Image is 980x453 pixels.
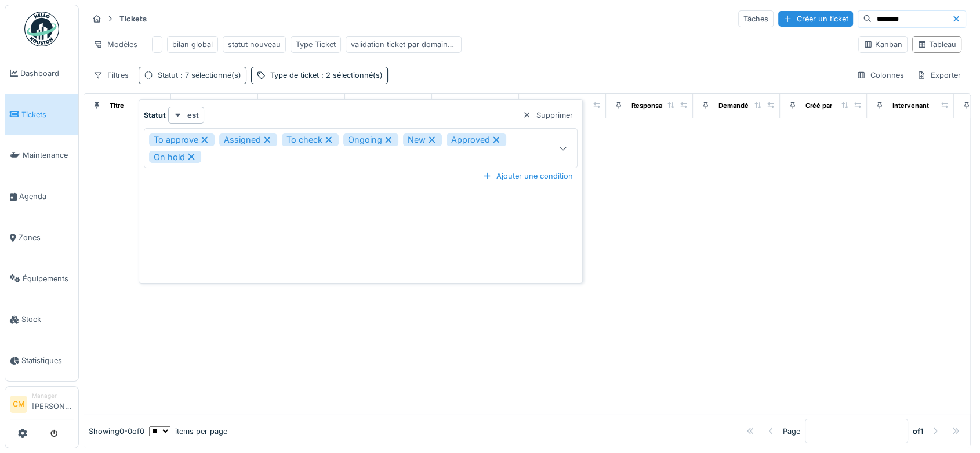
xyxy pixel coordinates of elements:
[778,11,853,27] div: Créer un ticket
[32,392,74,416] li: [PERSON_NAME]
[403,133,442,146] div: New
[270,70,383,81] div: Type de ticket
[21,355,74,366] span: Statistiques
[19,191,74,202] span: Agenda
[851,67,909,84] div: Colonnes
[20,68,74,79] span: Dashboard
[631,101,672,111] div: Responsable
[149,133,215,146] div: To approve
[863,39,902,50] div: Kanban
[351,39,456,50] div: validation ticket par domaine d'expertise
[19,232,74,243] span: Zones
[21,314,74,325] span: Stock
[805,101,832,111] div: Créé par
[892,101,929,111] div: Intervenant
[447,133,506,146] div: Approved
[88,36,143,53] div: Modèles
[282,133,339,146] div: To check
[24,12,59,46] img: Badge_color-CXgf-gQk.svg
[296,39,336,50] div: Type Ticket
[88,67,134,84] div: Filtres
[178,71,241,79] span: : 7 sélectionné(s)
[149,426,227,437] div: items per page
[10,396,27,413] li: CM
[912,67,966,84] div: Exporter
[23,150,74,161] span: Maintenance
[23,273,74,284] span: Équipements
[913,426,924,437] strong: of 1
[783,426,800,437] div: Page
[478,168,578,184] div: Ajouter une condition
[228,39,281,50] div: statut nouveau
[343,133,398,146] div: Ongoing
[518,107,578,123] div: Supprimer
[144,110,166,121] strong: Statut
[718,101,760,111] div: Demandé par
[110,101,124,111] div: Titre
[187,110,199,121] strong: est
[738,10,774,27] div: Tâches
[917,39,956,50] div: Tableau
[149,151,201,164] div: On hold
[115,13,151,24] strong: Tickets
[219,133,277,146] div: Assigned
[32,392,74,400] div: Manager
[319,71,383,79] span: : 2 sélectionné(s)
[21,109,74,120] span: Tickets
[172,39,213,50] div: bilan global
[89,426,144,437] div: Showing 0 - 0 of 0
[158,70,241,81] div: Statut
